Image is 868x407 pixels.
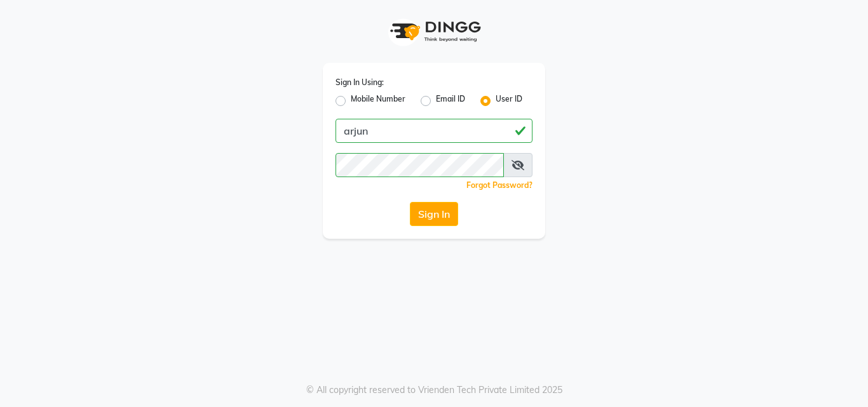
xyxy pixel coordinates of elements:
input: Username [336,153,504,177]
input: Username [336,119,532,143]
img: logo1.svg [383,13,485,50]
label: User ID [496,93,522,109]
button: Sign In [410,202,458,226]
label: Sign In Using: [336,77,384,88]
label: Email ID [436,93,465,109]
label: Mobile Number [351,93,405,109]
a: Forgot Password? [466,180,532,190]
